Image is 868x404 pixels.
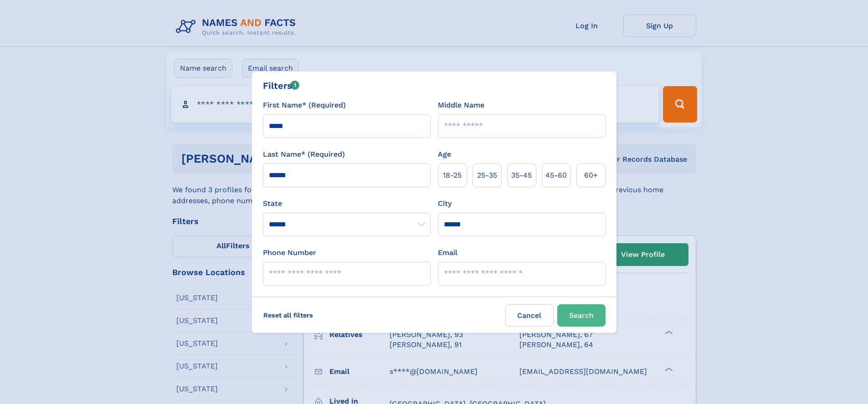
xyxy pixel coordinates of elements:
[511,170,532,181] span: 35‑45
[263,198,431,209] label: State
[557,304,606,327] button: Search
[584,170,598,181] span: 60+
[438,198,452,209] label: City
[545,170,567,181] span: 45‑60
[438,149,451,160] label: Age
[263,100,346,111] label: First Name* (Required)
[443,170,462,181] span: 18‑25
[257,304,319,326] label: Reset all filters
[263,247,316,258] label: Phone Number
[477,170,497,181] span: 25‑35
[438,100,484,111] label: Middle Name
[505,304,554,327] label: Cancel
[263,149,345,160] label: Last Name* (Required)
[438,247,457,258] label: Email
[263,79,300,92] div: Filters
